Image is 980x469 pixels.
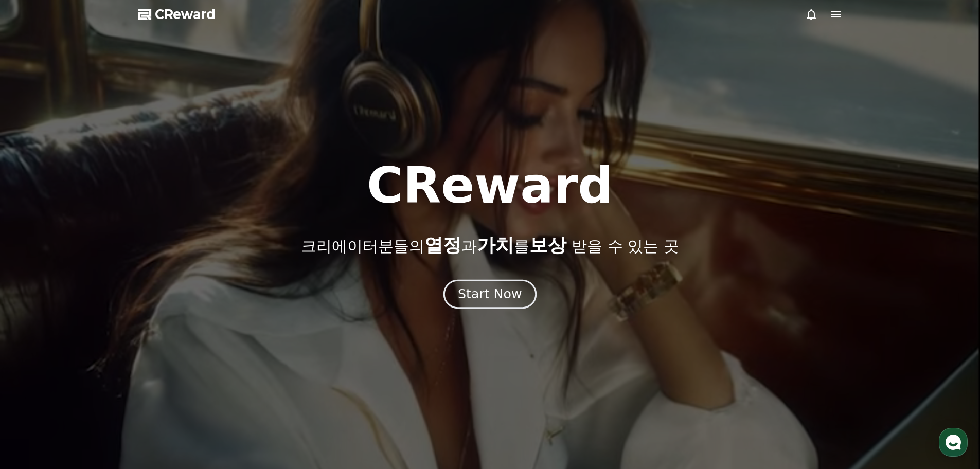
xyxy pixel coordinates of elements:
[529,234,566,256] span: 보상
[155,6,216,23] span: CReward
[133,326,198,352] a: 설정
[68,326,133,352] a: 대화
[301,235,679,256] p: 크리에이터분들의 과 를 받을 수 있는 곳
[446,291,534,300] a: Start Now
[458,285,522,303] div: Start Now
[3,326,68,352] a: 홈
[443,280,537,309] button: Start Now
[32,341,39,350] span: 홈
[477,234,514,256] span: 가치
[424,234,461,256] span: 열정
[159,341,171,350] span: 설정
[367,161,613,210] h1: CReward
[138,6,216,23] a: CReward
[94,342,106,350] span: 대화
